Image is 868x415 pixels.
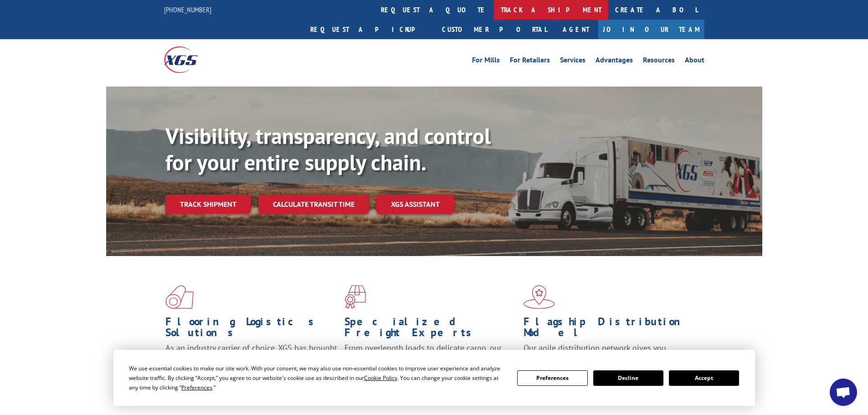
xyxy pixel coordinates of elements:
[303,20,435,39] a: Request a pickup
[376,195,454,214] a: XGS ASSISTANT
[830,379,857,406] div: Open chat
[344,343,517,383] p: From overlength loads to delicate cargo, our experienced staff knows the best way to move your fr...
[524,343,691,364] span: Our agile distribution network gives you nationwide inventory management on demand.
[472,56,500,67] a: For Mills
[593,370,663,386] button: Decline
[560,56,586,67] a: Services
[258,195,369,214] a: Calculate transit time
[596,56,633,67] a: Advantages
[554,20,598,39] a: Agent
[510,56,550,67] a: For Retailers
[598,20,704,39] a: Join Our Team
[129,364,506,392] div: We use essential cookies to make our site work. With your consent, we may also use non-essential ...
[524,285,555,309] img: xgs-icon-flagship-distribution-model-red
[669,370,739,386] button: Accept
[164,5,211,14] a: [PHONE_NUMBER]
[344,316,517,343] h1: Specialized Freight Experts
[344,285,366,309] img: xgs-icon-focused-on-flooring-red
[165,195,251,214] a: Track shipment
[517,370,587,386] button: Preferences
[524,316,696,343] h1: Flagship Distribution Model
[685,56,704,67] a: About
[113,350,755,406] div: Cookie Consent Prompt
[165,316,338,343] h1: Flooring Logistics Solutions
[181,384,212,391] span: Preferences
[435,20,554,39] a: Customer Portal
[364,374,397,382] span: Cookie Policy
[165,285,194,309] img: xgs-icon-total-supply-chain-intelligence-red
[165,343,337,375] span: As an industry carrier of choice, XGS has brought innovation and dedication to flooring logistics...
[165,122,491,176] b: Visibility, transparency, and control for your entire supply chain.
[643,56,675,67] a: Resources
